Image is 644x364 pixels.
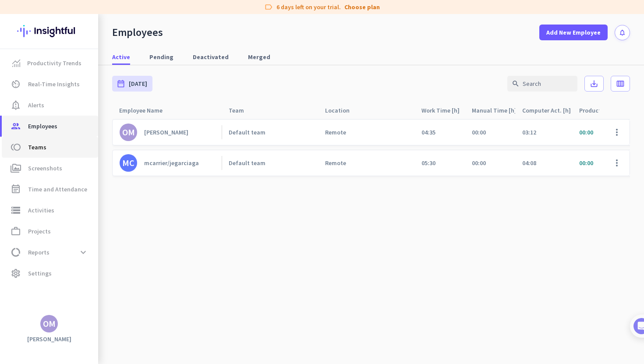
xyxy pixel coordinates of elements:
div: Initial tracking settings and how to edit them [34,252,149,270]
div: Location [325,104,360,117]
p: About 10 minutes [112,115,166,124]
span: Merged [248,53,270,61]
span: 03:12 [522,128,536,136]
div: [PERSON_NAME] from Insightful [49,94,144,103]
span: 00:00 [579,159,593,167]
img: Insightful logo [17,14,81,48]
a: groupEmployees [2,116,98,137]
button: more_vert [606,122,627,143]
div: Productive [h] [579,104,629,117]
a: data_usageReportsexpand_more [2,242,98,263]
a: menu-itemProductivity Trends [2,53,98,74]
div: Employees [112,26,163,39]
span: 05:30 [421,159,435,167]
button: Tasks [131,273,175,308]
span: 00:00 [579,128,593,136]
span: Settings [28,268,52,279]
i: data_usage [11,247,21,258]
a: tollTeams [2,137,98,158]
div: Add employees [34,152,149,161]
span: Home [13,295,31,301]
div: OM [122,128,135,137]
div: Work Time [h] [421,104,465,117]
button: more_vert [606,152,627,173]
div: Remote [325,159,346,167]
i: event_note [11,184,21,194]
a: Default team [229,159,318,167]
div: It's time to add your employees! This is crucial since Insightful will start collecting their act... [34,167,152,204]
a: av_timerReal-Time Insights [2,74,98,95]
div: 1Add employees [16,149,159,163]
div: Employee Name [119,104,173,117]
i: date_range [117,79,125,88]
i: calendar_view_week [616,79,625,88]
div: OM [43,319,56,328]
span: Active [112,53,130,61]
a: settingsSettings [2,263,98,284]
span: Teams [28,142,46,152]
div: mcarrier/jegarciaga [144,159,199,167]
div: Remote [325,128,346,136]
i: label [264,3,273,11]
i: search [512,80,520,88]
span: Productivity Trends [27,58,81,68]
i: storage [11,205,21,216]
p: 4 steps [9,115,31,124]
div: Close [154,4,170,19]
span: Pending [149,53,173,61]
span: Screenshots [28,163,62,173]
span: [DATE] [129,79,147,88]
div: Computer Act. [h] [522,104,572,117]
a: storageActivities [2,200,98,221]
span: Activities [28,205,54,216]
span: Messages [51,295,81,301]
div: You're just a few steps away from completing the essential app setup [12,65,163,86]
span: Projects [28,226,51,237]
button: Messages [44,273,88,308]
button: Add your employees [34,211,118,228]
span: Alerts [28,100,44,110]
i: group [11,121,21,131]
i: notifications [619,29,626,36]
span: 00:00 [472,128,486,136]
button: notifications [615,25,630,40]
span: Time and Attendance [28,184,87,194]
a: notification_importantAlerts [2,95,98,116]
button: Help [88,273,131,308]
span: 04:08 [522,159,536,167]
i: toll [11,142,21,152]
div: Default team [229,128,265,136]
div: 2Initial tracking settings and how to edit them [16,249,159,270]
span: Add New Employee [546,28,601,37]
img: menu-item [12,59,20,67]
i: save_alt [590,79,598,88]
a: MCmcarrier/jegarciaga [120,154,222,172]
i: av_timer [11,79,21,89]
i: perm_media [11,163,21,173]
div: Default team [229,159,265,167]
a: work_outlineProjects [2,221,98,242]
div: [PERSON_NAME] [144,128,188,136]
i: work_outline [11,226,21,237]
h1: Tasks [74,4,103,19]
span: Tasks [144,295,163,301]
a: OM[PERSON_NAME] [120,124,222,141]
img: Profile image for Tamara [31,92,45,106]
a: event_noteTime and Attendance [2,179,98,200]
span: Real-Time Insights [28,79,80,89]
button: expand_more [75,244,91,260]
button: Add New Employee [539,25,608,40]
div: Team [229,104,255,117]
span: 04:35 [421,128,435,136]
a: Choose plan [344,3,380,11]
button: calendar_view_week [611,76,630,92]
div: Manual Time [h] [472,104,515,117]
div: MC [122,159,134,167]
span: 00:00 [472,159,486,167]
a: perm_mediaScreenshots [2,158,98,179]
input: Search [507,76,577,92]
div: 🎊 Welcome to Insightful! 🎊 [12,34,163,65]
span: Reports [28,247,50,258]
button: save_alt [584,76,604,92]
i: settings [11,268,21,279]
